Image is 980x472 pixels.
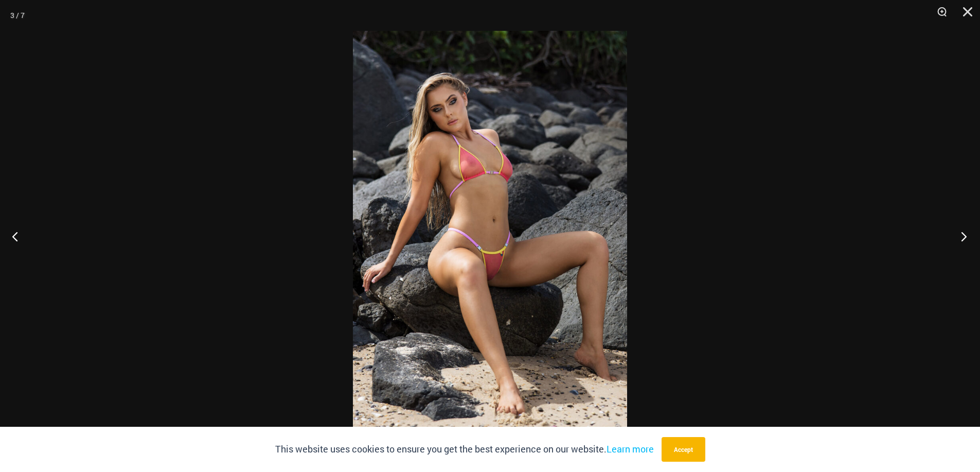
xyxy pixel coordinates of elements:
button: Accept [662,437,705,462]
img: Maya Sunkist Coral 309 Top 469 Bottom 05 [353,31,627,441]
a: Learn more [607,443,654,455]
button: Next [941,211,980,262]
div: 3 / 7 [10,8,25,23]
p: This website uses cookies to ensure you get the best experience on our website. [275,442,654,457]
